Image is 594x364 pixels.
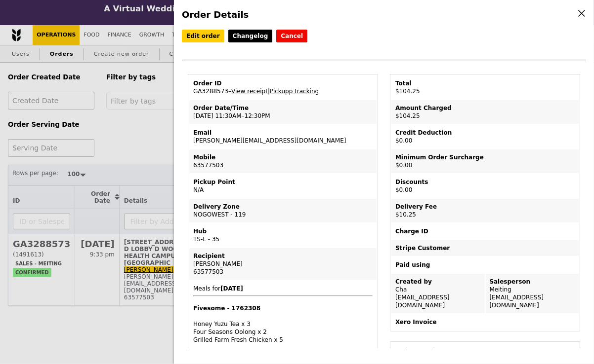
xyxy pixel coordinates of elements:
td: GA3288573 [189,75,377,99]
div: Discounts [395,178,575,186]
div: [PERSON_NAME] [193,260,373,268]
a: Changelog [228,30,273,42]
b: [DATE] [220,285,243,292]
a: Edit order [182,30,224,42]
div: Recipient [193,252,373,260]
td: [PERSON_NAME][EMAIL_ADDRESS][DOMAIN_NAME] [189,125,377,148]
td: N/A [189,174,377,198]
td: $104.25 [391,100,579,124]
div: Salesperson [490,278,575,286]
div: Delivery Fee [395,203,575,211]
span: | [268,88,319,95]
td: NOGOWEST - 119 [189,199,377,222]
td: Meiting [EMAIL_ADDRESS][DOMAIN_NAME] [486,274,579,313]
a: View receipt [231,88,268,95]
td: $104.25 [391,75,579,99]
div: Order ID [193,79,373,87]
button: Cancel [276,30,307,42]
div: Email [193,129,373,137]
td: $0.00 [391,174,579,198]
div: Created by [395,278,481,286]
div: Amount Charged [395,104,575,112]
td: $0.00 [391,125,579,148]
div: Order Date/Time [193,104,373,112]
div: 63577503 [193,268,373,276]
div: Paid using [395,261,575,269]
span: Meals for [193,285,373,344]
div: Charge ID [395,227,575,235]
div: Order Database ID [395,347,575,355]
div: Minimum Order Surcharge [395,153,575,161]
div: Stripe Customer [395,244,575,252]
td: 63577503 [189,149,377,173]
td: [DATE] 11:30AM–12:30PM [189,100,377,124]
td: TS-L - 35 [189,223,377,247]
td: Cha [EMAIL_ADDRESS][DOMAIN_NAME] [391,274,485,313]
div: Hub [193,227,373,235]
td: $0.00 [391,149,579,173]
h4: Fivesome - 1762308 [193,304,373,312]
span: Order Details [182,9,249,20]
div: Honey Yuzu Tea x 3 Four Seasons Oolong x 2 Grilled Farm Fresh Chicken x 5 [193,304,373,344]
td: $10.25 [391,199,579,222]
div: Delivery Zone [193,203,373,211]
div: Total [395,79,575,87]
div: Pickup Point [193,178,373,186]
div: Credit Deduction [395,129,575,137]
div: Xero Invoice [395,318,575,326]
span: – [228,88,231,95]
div: Mobile [193,153,373,161]
a: Pickupp tracking [270,88,319,95]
